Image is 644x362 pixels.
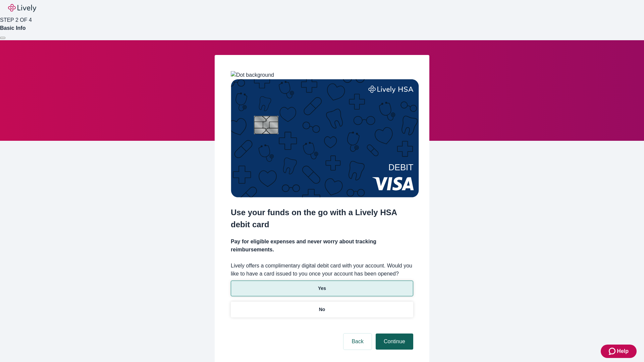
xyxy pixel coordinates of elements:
[343,334,372,350] button: Back
[231,238,413,254] h4: Pay for eligible expenses and never worry about tracking reimbursements.
[318,285,326,292] p: Yes
[617,347,629,355] span: Help
[609,347,617,355] svg: Zendesk support icon
[319,306,325,313] p: No
[231,302,413,317] button: No
[376,334,413,350] button: Continue
[231,71,274,79] img: Dot background
[8,4,36,12] img: Lively
[231,206,413,231] h2: Use your funds on the go with a Lively HSA debit card
[601,345,637,358] button: Zendesk support iconHelp
[231,262,413,278] label: Lively offers a complimentary digital debit card with your account. Would you like to have a card...
[231,281,413,296] button: Yes
[231,79,419,197] img: Debit card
